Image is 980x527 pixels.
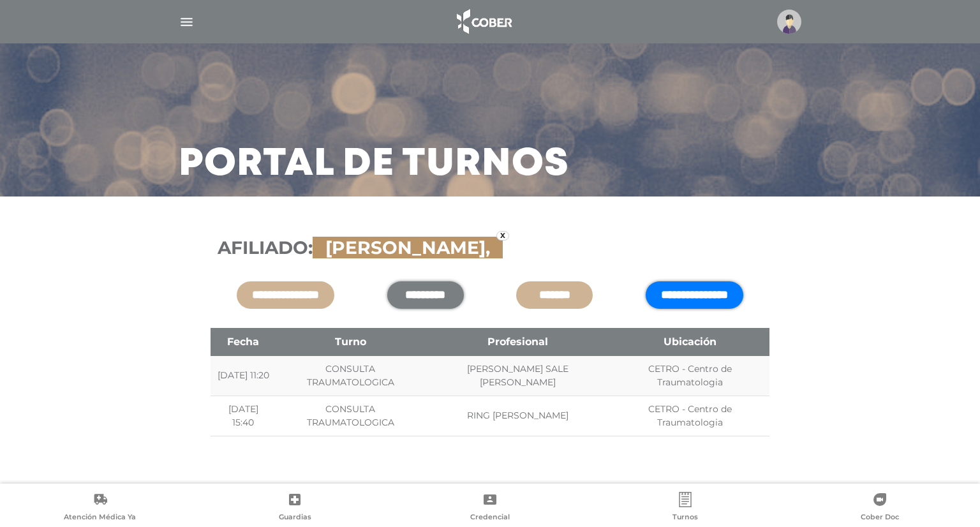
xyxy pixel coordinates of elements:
a: Turnos [588,492,783,524]
a: x [496,231,509,241]
img: Cober_menu-lines-white.svg [179,14,195,30]
a: Guardias [198,492,393,524]
a: Credencial [392,492,588,524]
th: Ubicación [611,328,769,356]
a: Atención Médica Ya [3,492,198,524]
span: Turnos [672,512,698,524]
td: CONSULTA TRAUMATOLOGICA [276,356,425,396]
td: [DATE] 15:40 [211,396,276,436]
th: Turno [276,328,425,356]
span: [PERSON_NAME], [319,237,496,258]
span: Cober Doc [861,512,899,524]
td: [DATE] 11:20 [211,356,276,396]
img: profile-placeholder.svg [777,10,801,34]
h3: Afiliado: [218,237,762,259]
img: logo_cober_home-white.png [450,6,517,37]
span: Atención Médica Ya [64,512,136,524]
a: Cober Doc [782,492,977,524]
th: Profesional [425,328,611,356]
h3: Portal de turnos [179,148,569,181]
span: Credencial [470,512,510,524]
span: Guardias [279,512,311,524]
td: RING [PERSON_NAME] [425,396,611,436]
td: CETRO - Centro de Traumatologia [611,396,769,436]
td: CETRO - Centro de Traumatologia [611,356,769,396]
td: [PERSON_NAME] SALE [PERSON_NAME] [425,356,611,396]
td: CONSULTA TRAUMATOLOGICA [276,396,425,436]
th: Fecha [211,328,276,356]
